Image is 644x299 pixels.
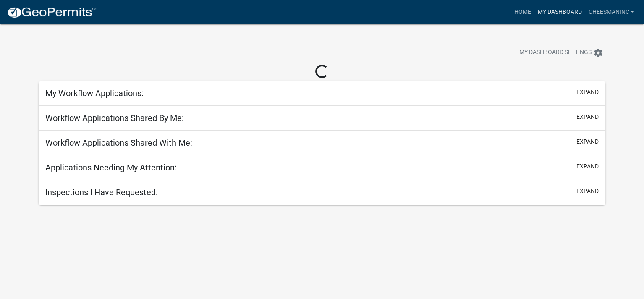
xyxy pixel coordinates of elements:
i: settings [593,48,603,58]
span: My Dashboard Settings [519,48,592,58]
button: expand [576,187,599,196]
h5: My Workflow Applications: [45,88,144,98]
h5: Applications Needing My Attention: [45,163,177,173]
a: cheesmaninc [585,4,637,20]
h5: Workflow Applications Shared With Me: [45,138,192,148]
h5: Inspections I Have Requested: [45,187,158,197]
button: expand [576,162,599,171]
button: expand [576,137,599,146]
a: Home [510,4,534,20]
h5: Workflow Applications Shared By Me: [45,113,184,123]
button: expand [576,88,599,97]
a: My Dashboard [534,4,585,20]
button: My Dashboard Settingssettings [513,45,610,61]
button: expand [576,113,599,121]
